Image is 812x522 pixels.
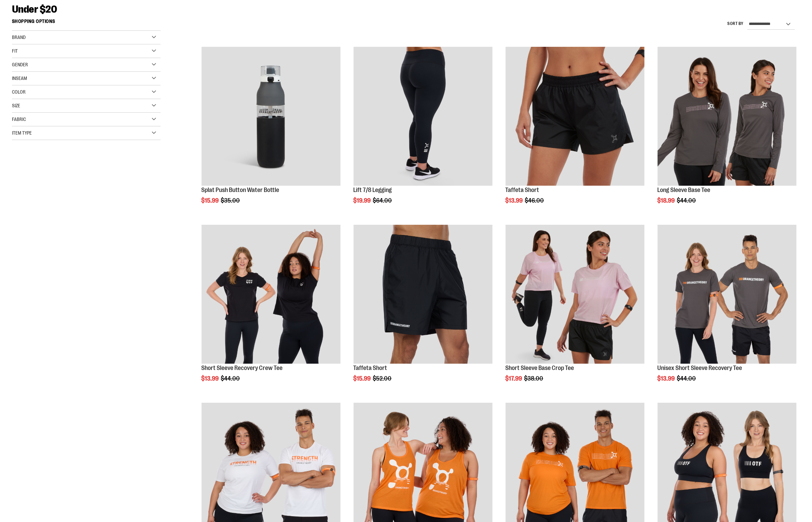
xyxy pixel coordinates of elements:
[12,31,161,44] div: Brand
[354,47,493,186] img: 2024 October Lift 7/8 Legging
[658,365,742,371] a: Unisex Short Sleeve Recovery Tee
[12,103,20,108] span: Size
[658,47,797,186] img: Product image for Long Sleeve Base Tee
[354,225,493,364] img: Product image for Taffeta Short
[12,85,161,99] div: Color
[12,72,161,85] div: Inseam
[12,48,18,54] span: Fit
[221,197,241,204] span: $35.00
[506,225,645,365] a: Product image for Short Sleeve Base Crop Tee
[12,15,161,31] strong: Shopping Options
[12,58,161,72] div: Gender
[658,187,711,193] a: Long Sleeve Base Tee
[221,375,241,382] span: $44.00
[202,365,283,371] a: Short Sleeve Recovery Crew Tee
[524,375,545,382] span: $38.00
[354,187,392,193] a: Lift 7/8 Legging
[354,365,387,371] a: Taffeta Short
[525,197,545,204] span: $46.00
[677,197,697,204] span: $44.00
[654,43,800,221] div: product
[350,43,496,221] div: product
[373,197,393,204] span: $64.00
[506,375,523,382] span: $17.99
[12,35,26,40] span: Brand
[12,62,28,67] span: Gender
[677,375,697,382] span: $44.00
[202,225,341,365] a: Product image for Short Sleeve Recovery Crew Tee
[506,197,524,204] span: $13.99
[658,47,797,187] a: Product image for Long Sleeve Base Tee
[373,375,393,382] span: $52.00
[354,225,493,365] a: Product image for Taffeta Short
[658,225,797,365] a: Product image for Unisex Short Sleeve Recovery Tee
[502,43,648,221] div: product
[198,43,344,221] div: product
[12,99,161,113] div: Size
[506,47,645,186] img: Main Image of Taffeta Short
[354,197,372,204] span: $19.99
[12,126,161,140] div: Item Type
[202,225,341,364] img: Product image for Short Sleeve Recovery Crew Tee
[198,221,344,399] div: product
[502,221,648,399] div: product
[12,44,161,58] div: Fit
[12,130,32,136] span: Item Type
[658,197,676,204] span: $18.99
[654,221,800,399] div: product
[506,47,645,187] a: Main Image of Taffeta Short
[354,47,493,187] a: 2024 October Lift 7/8 Legging
[354,375,372,382] span: $15.99
[12,75,27,81] span: Inseam
[12,116,26,122] span: Fabric
[202,197,220,204] span: $15.99
[12,89,26,95] span: Color
[202,47,341,187] a: Product image for 25oz. Splat Push Button Water Bottle Grey
[202,187,279,193] a: Splat Push Button Water Bottle
[658,225,797,364] img: Product image for Unisex Short Sleeve Recovery Tee
[506,187,539,193] a: Taffeta Short
[728,21,744,27] label: Sort By
[12,113,161,126] div: Fabric
[350,221,496,399] div: product
[202,375,220,382] span: $13.99
[658,375,676,382] span: $13.99
[12,3,57,15] span: Under $20
[506,225,645,364] img: Product image for Short Sleeve Base Crop Tee
[506,365,574,371] a: Short Sleeve Base Crop Tee
[202,47,341,186] img: Product image for 25oz. Splat Push Button Water Bottle Grey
